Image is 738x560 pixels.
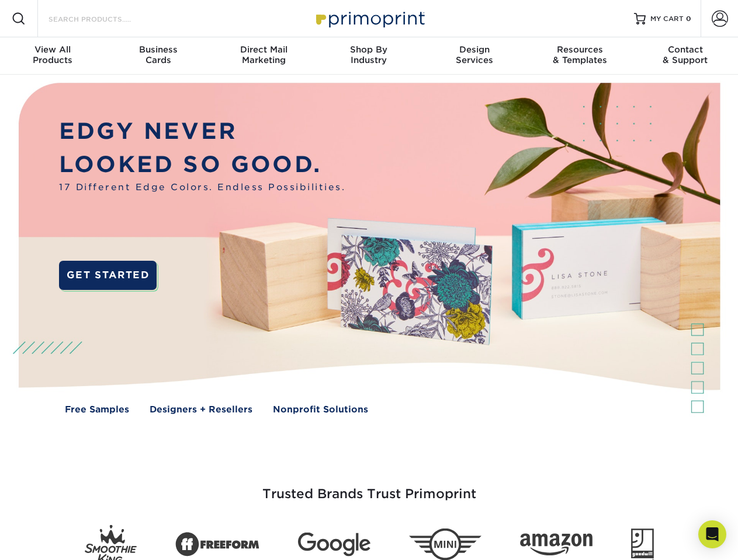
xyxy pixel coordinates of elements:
div: Cards [105,44,210,65]
a: Direct MailMarketing [211,37,316,75]
span: Business [105,44,210,55]
a: Free Samples [65,403,129,416]
span: Shop By [316,44,421,55]
div: Marketing [211,44,316,65]
div: Industry [316,44,421,65]
a: DesignServices [422,37,527,75]
iframe: Google Customer Reviews [3,524,99,556]
a: BusinessCards [105,37,210,75]
span: MY CART [650,14,684,24]
img: Goodwill [631,528,654,560]
a: Contact& Support [633,37,738,75]
a: GET STARTED [59,261,157,290]
input: SEARCH PRODUCTS..... [47,12,161,26]
img: Google [298,533,370,556]
span: 0 [686,15,691,23]
div: Open Intercom Messenger [698,520,726,548]
span: Contact [633,44,738,55]
p: LOOKED SO GOOD. [59,148,345,181]
div: Services [422,44,527,65]
h3: Trusted Brands Trust Primoprint [27,459,711,516]
a: Shop ByIndustry [316,37,421,75]
div: & Support [633,44,738,65]
span: Resources [527,44,632,55]
span: Design [422,44,527,55]
a: Designers + Resellers [150,403,252,416]
img: Amazon [520,534,593,556]
div: & Templates [527,44,632,65]
span: Direct Mail [211,44,316,55]
p: EDGY NEVER [59,115,345,148]
a: Nonprofit Solutions [273,403,368,416]
span: 17 Different Edge Colors. Endless Possibilities. [59,181,345,194]
a: Resources& Templates [527,37,632,75]
img: Primoprint [311,6,428,31]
